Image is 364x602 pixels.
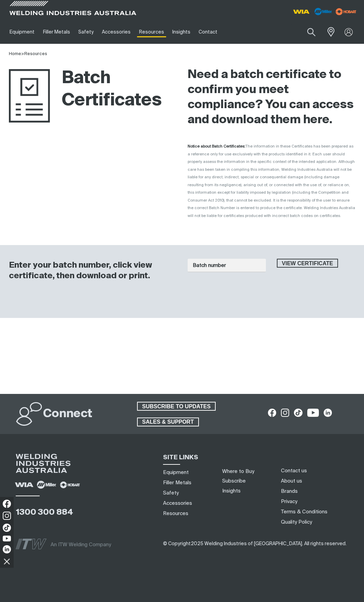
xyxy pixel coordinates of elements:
img: hide socials [1,555,13,567]
a: SUBSCRIBE TO UPDATES [137,402,216,411]
nav: Main [5,20,270,44]
a: Equipment [163,469,189,476]
a: 1300 300 884 [16,508,73,516]
a: Insights [168,20,194,44]
span: ​​​​​​​​​​​​​​​​​​ ​​​​​​ [163,541,347,546]
span: > [21,52,24,56]
h3: Enter your batch number, click view certificate, then download or print. [9,260,170,281]
img: miller [334,7,359,17]
nav: Footer [279,466,361,527]
a: Safety [163,489,179,497]
a: About us [281,477,302,485]
input: Product name or item number... [291,24,323,40]
a: Quality Policy [281,518,312,526]
button: Search products [300,24,323,40]
span: SALES & SUPPORT [138,418,198,426]
a: Resources [135,20,168,44]
a: Safety [74,20,98,44]
a: Terms & Conditions [281,508,327,515]
span: The information in these Certificates has been prepared as a reference only for use exclusively w... [188,144,355,218]
nav: Sitemap [161,467,214,519]
a: Contact us [281,467,307,474]
img: Instagram [3,512,11,520]
span: An ITW Welding Company [51,542,111,547]
img: LinkedIn [3,545,11,553]
a: Contact [194,20,221,44]
a: Resources [24,52,47,56]
img: YouTube [3,536,11,541]
span: © Copyright 2025 Welding Industries of [GEOGRAPHIC_DATA] . All rights reserved. [163,541,347,546]
a: Filler Metals [39,20,74,44]
a: Where to Buy [222,469,254,474]
a: Home [9,52,21,56]
span: View certificate [278,259,338,268]
a: Insights [222,488,241,494]
h2: Need a batch certificate to confirm you meet compliance? You can access and download them here. [188,67,355,128]
a: Equipment [5,20,39,44]
a: Subscribe [222,478,246,484]
span: SUBSCRIBE TO UPDATES [138,402,215,411]
h2: Connect [43,407,92,422]
a: Brands [281,488,298,495]
span: SITE LINKS [163,454,198,461]
img: Facebook [3,500,11,508]
a: Resources [163,510,188,517]
a: SALES & SUPPORT [137,418,199,426]
a: Accessories [163,500,192,507]
strong: Notice about Batch Certificates: [188,144,245,148]
a: Accessories [98,20,135,44]
a: Filler Metals [163,479,191,486]
h1: Batch Certificates [9,67,177,112]
img: TikTok [3,524,11,532]
a: Privacy [281,498,297,505]
button: View certificate [277,259,338,268]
